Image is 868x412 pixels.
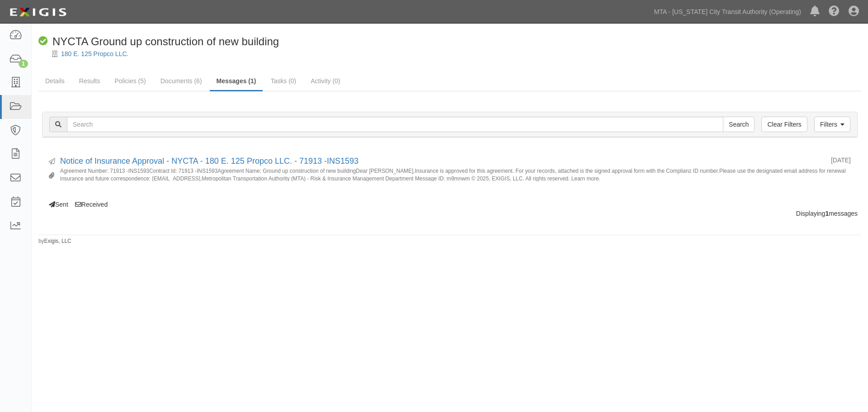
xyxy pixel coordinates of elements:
a: Documents (6) [154,72,209,90]
a: Results [72,72,107,90]
div: Notice of Insurance Approval - NYCTA - 180 E. 125 Propco LLC. - 71913 -INS1593 [60,156,824,167]
input: Search [723,117,755,132]
a: Clear Filters [761,117,807,132]
small: Agreement Number: 71913 -INS1593Contract Id: 71913 -INS1593Agreement Name: Ground up construction... [60,167,851,181]
div: [DATE] [831,156,851,165]
div: Displaying messages [35,209,864,218]
a: Activity (0) [304,72,347,90]
span: NYCTA Ground up construction of new building [52,35,279,47]
div: Sent Received [35,147,864,209]
input: Search [67,117,723,132]
a: Notice of Insurance Approval - NYCTA - 180 E. 125 Propco LLC. - 71913 -INS1593 [60,156,359,166]
a: Details [38,72,71,90]
i: Sent [49,159,55,165]
div: NYCTA Ground up construction of new building [38,34,279,49]
a: Policies (5) [108,72,152,90]
a: Tasks (0) [264,72,303,90]
a: Messages (1) [210,72,263,91]
a: 180 E. 125 Propco LLC. [61,50,128,57]
b: 1 [825,210,829,217]
a: MTA - [US_STATE] City Transit Authority (Operating) [650,3,806,21]
small: by [38,237,71,245]
a: Filters [814,117,850,132]
a: Exigis, LLC [44,238,71,244]
div: 1 [19,60,28,68]
i: Compliant [38,37,48,46]
i: Help Center - Complianz [829,6,840,17]
img: logo-5460c22ac91f19d4615b14bd174203de0afe785f0fc80cf4dbbc73dc1793850b.png [7,4,69,20]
